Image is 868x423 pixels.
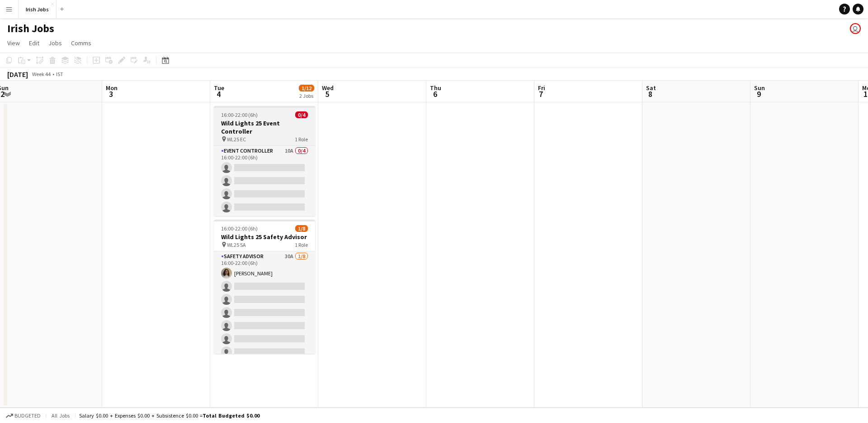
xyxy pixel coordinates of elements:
[5,411,42,421] button: Budgeted
[203,412,259,419] span: Total Budgeted $0.00
[322,84,334,92] span: Wed
[646,84,656,92] span: Sat
[221,225,258,232] span: 16:00-22:00 (6h)
[754,84,765,92] span: Sun
[227,241,246,248] span: WL25 SA
[227,136,246,143] span: WL25 EC
[221,111,258,118] span: 16:00-22:00 (6h)
[430,84,441,92] span: Thu
[214,220,315,354] app-job-card: 16:00-22:00 (6h)1/8Wild Lights 25 Safety Advisor WL25 SA1 RoleSafety Advisor30A1/816:00-22:00 (6h...
[7,39,20,47] span: View
[104,89,118,99] span: 3
[79,412,259,419] div: Salary $0.00 + Expenses $0.00 + Subsistence $0.00 =
[645,89,656,99] span: 8
[295,111,308,118] span: 0/4
[299,85,314,91] span: 1/12
[429,89,441,99] span: 6
[7,70,28,79] div: [DATE]
[48,39,62,47] span: Jobs
[299,92,314,99] div: 2 Jobs
[56,71,63,77] div: IST
[214,119,315,135] h3: Wild Lights 25 Event Controller
[212,89,224,99] span: 4
[7,22,54,35] h1: Irish Jobs
[295,225,308,232] span: 1/8
[214,146,315,216] app-card-role: Event Controller10A0/416:00-22:00 (6h)
[214,84,224,92] span: Tue
[19,0,57,18] button: Irish Jobs
[295,136,308,143] span: 1 Role
[214,251,315,374] app-card-role: Safety Advisor30A1/816:00-22:00 (6h)[PERSON_NAME]
[850,23,861,34] app-user-avatar: Project Management
[537,89,545,99] span: 7
[295,241,308,248] span: 1 Role
[67,37,95,49] a: Comms
[45,37,66,49] a: Jobs
[214,106,315,216] app-job-card: 16:00-22:00 (6h)0/4Wild Lights 25 Event Controller WL25 EC1 RoleEvent Controller10A0/416:00-22:00...
[50,412,71,419] span: All jobs
[538,84,545,92] span: Fri
[71,39,91,47] span: Comms
[321,89,334,99] span: 5
[4,37,24,49] a: View
[214,233,315,241] h3: Wild Lights 25 Safety Advisor
[30,71,52,77] span: Week 44
[25,37,43,49] a: Edit
[106,84,118,92] span: Mon
[14,413,41,419] span: Budgeted
[753,89,765,99] span: 9
[29,39,39,47] span: Edit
